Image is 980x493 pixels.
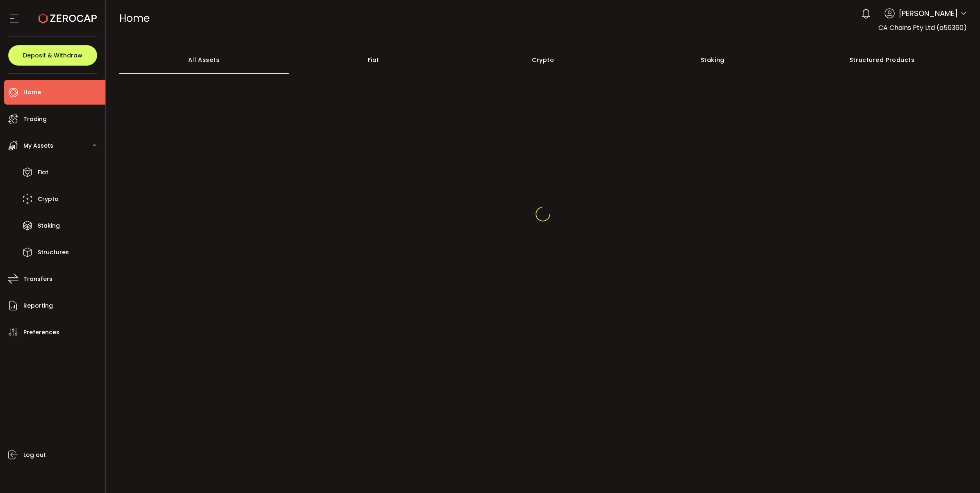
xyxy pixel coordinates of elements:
[798,46,967,74] div: Structured Products
[38,247,69,258] span: Structures
[23,449,46,461] span: Log out
[38,167,48,178] span: Fiat
[38,193,59,205] span: Crypto
[289,46,458,74] div: Fiat
[119,46,289,74] div: All Assets
[23,52,82,58] span: Deposit & Withdraw
[38,220,60,232] span: Staking
[23,140,53,152] span: My Assets
[628,46,798,74] div: Staking
[23,326,59,338] span: Preferences
[23,113,47,125] span: Trading
[119,11,150,25] span: Home
[23,87,41,98] span: Home
[8,45,97,66] button: Deposit & Withdraw
[23,300,53,312] span: Reporting
[458,46,628,74] div: Crypto
[899,8,958,19] span: [PERSON_NAME]
[23,273,52,285] span: Transfers
[878,23,967,32] span: CA Chains Pty Ltd (a56360)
